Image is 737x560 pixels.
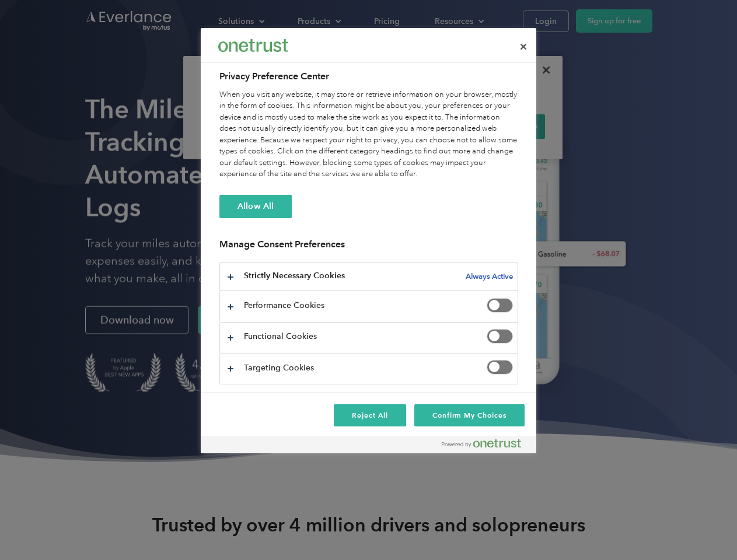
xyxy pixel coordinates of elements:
[219,89,518,180] div: When you visit any website, it may store or retrieve information on your browser, mostly in the f...
[414,404,525,426] button: Confirm My Choices
[219,195,292,218] button: Allow All
[219,239,518,257] h3: Manage Consent Preferences
[201,28,536,453] div: Preference center
[201,28,536,453] div: Privacy Preference Center
[218,39,288,51] img: Everlance
[511,34,536,60] button: Close
[219,69,518,83] h2: Privacy Preference Center
[442,439,530,453] a: Powered by OneTrust Opens in a new Tab
[218,34,288,57] div: Everlance
[442,439,521,448] img: Powered by OneTrust Opens in a new Tab
[334,404,406,426] button: Reject All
